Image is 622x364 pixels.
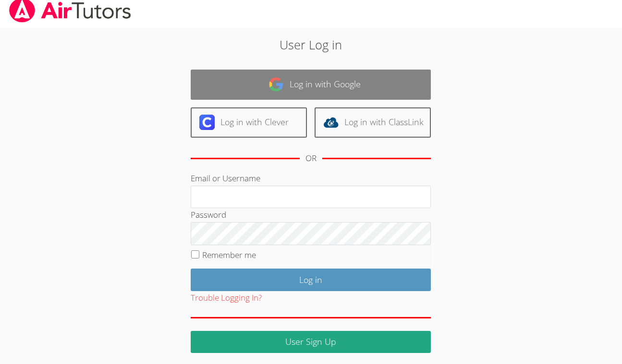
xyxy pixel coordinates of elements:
[191,331,431,353] a: User Sign Up
[191,107,307,138] a: Log in with Clever
[191,291,262,305] button: Trouble Logging In?
[191,173,260,184] label: Email or Username
[143,35,479,54] h2: User Log in
[191,70,431,100] a: Log in with Google
[202,249,256,260] label: Remember me
[268,77,284,92] img: google-logo-50288ca7cdecda66e5e0955fdab243c47b7ad437acaf1139b6f446037453330a.svg
[191,209,226,220] label: Password
[323,115,339,130] img: classlink-logo-d6bb404cc1216ec64c9a2012d9dc4662098be43eaf13dc465df04b49fa7ab582.svg
[199,115,215,130] img: clever-logo-6eab21bc6e7a338710f1a6ff85c0baf02591cd810cc4098c63d3a4b26e2feb20.svg
[315,107,431,138] a: Log in with ClassLink
[305,152,317,165] div: OR
[191,269,431,291] input: Log in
